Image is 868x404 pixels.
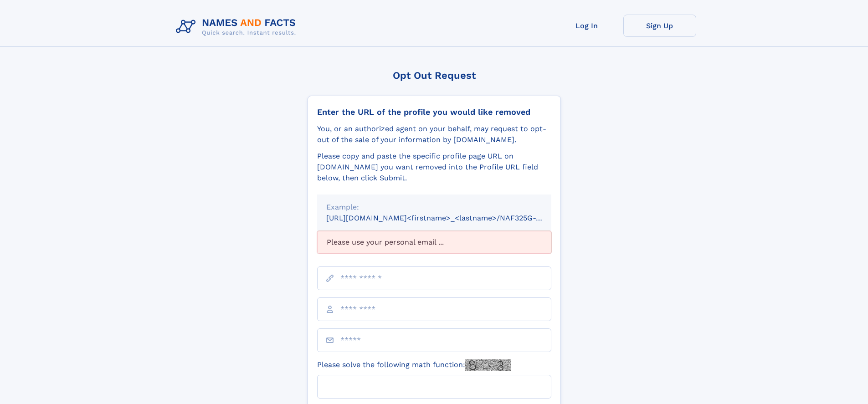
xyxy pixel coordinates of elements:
div: Please use your personal email ... [317,231,551,254]
div: Example: [326,202,542,213]
div: Enter the URL of the profile you would like removed [317,107,551,117]
div: Opt Out Request [308,70,561,81]
div: You, or an authorized agent on your behalf, may request to opt-out of the sale of your informatio... [317,123,551,145]
small: [URL][DOMAIN_NAME]<firstname>_<lastname>/NAF325G-xxxxxxxx [326,214,569,222]
a: Log In [550,15,623,37]
label: Please solve the following math function: [317,359,511,371]
div: Please copy and paste the specific profile page URL on [DOMAIN_NAME] you want removed into the Pr... [317,151,551,184]
img: Logo Names and Facts [172,15,303,39]
a: Sign Up [623,15,696,37]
